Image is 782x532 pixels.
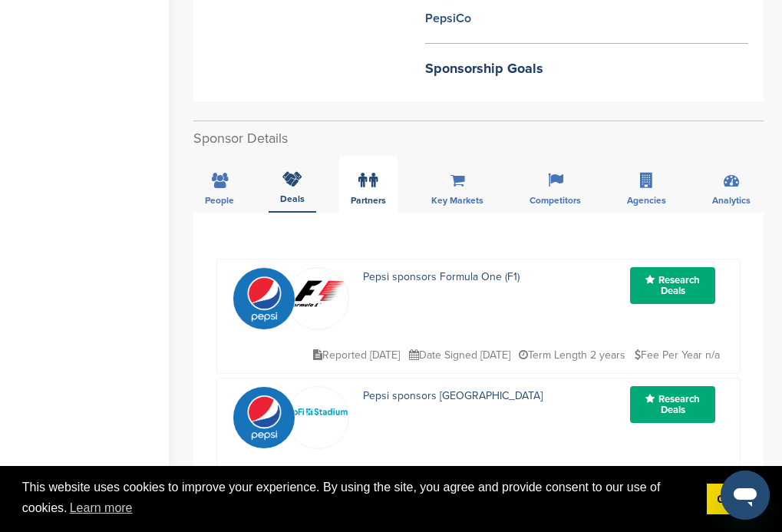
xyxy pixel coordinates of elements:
[280,194,305,203] span: Deals
[627,196,666,205] span: Agencies
[363,389,543,402] a: Pepsi sponsors [GEOGRAPHIC_DATA]
[193,128,764,149] h2: Sponsor Details
[712,196,751,205] span: Analytics
[22,478,695,520] span: This website uses cookies to improve your experience. By using the site, you agree and provide co...
[233,268,295,330] img: Pepsi logo
[620,464,724,484] p: Term Length 1 years
[363,270,520,283] a: Pepsi sponsors Formula One (F1)
[425,58,748,79] h2: Sponsorship Goals
[313,464,437,484] p: Reported 11 months ago
[351,196,386,205] span: Partners
[707,484,760,514] a: dismiss cookie message
[630,386,715,423] a: Research Deals
[635,345,720,365] p: Fee Per Year n/a
[287,405,348,418] img: La stadium logo5
[721,471,770,520] iframe: Button to launch messaging window
[233,387,295,449] img: Pepsi logo
[530,196,581,205] span: Competitors
[409,345,510,365] p: Date Signed [DATE]
[431,196,483,205] span: Key Markets
[68,497,135,520] a: learn more about cookies
[205,196,234,205] span: People
[478,464,579,484] p: Date Signed [DATE]
[425,10,471,27] div: PepsiCo
[313,345,400,365] p: Reported [DATE]
[287,279,348,309] img: Data?1415807976
[519,345,625,365] p: Term Length 2 years
[630,267,715,304] a: Research Deals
